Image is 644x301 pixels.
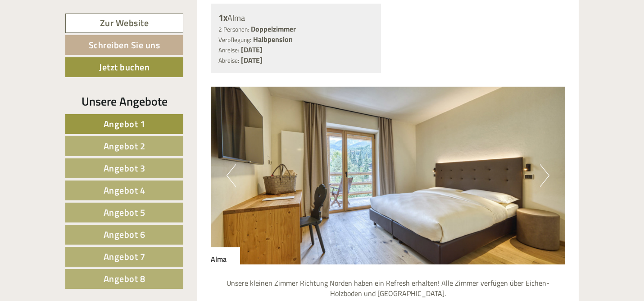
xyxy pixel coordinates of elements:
span: Angebot 8 [104,272,145,286]
div: Alma [211,247,240,264]
b: [DATE] [241,44,263,55]
a: Schreiben Sie uns [65,35,183,55]
small: Verpflegung: [218,35,251,44]
button: Next [540,164,549,187]
span: Angebot 3 [104,161,145,175]
b: Halbpension [253,34,293,45]
b: [DATE] [241,55,263,65]
a: Zur Website [65,14,183,33]
b: Doppelzimmer [251,23,296,34]
img: image [211,87,566,264]
div: Alma [218,11,374,24]
span: Angebot 7 [104,250,145,264]
span: Angebot 1 [104,117,145,131]
b: 1x [218,10,227,24]
div: Unsere Angebote [65,93,183,110]
small: Abreise: [218,56,239,65]
a: Jetzt buchen [65,57,183,77]
span: Angebot 2 [104,139,145,153]
span: Angebot 6 [104,227,145,241]
small: 2 Personen: [218,25,249,34]
small: Anreise: [218,46,239,55]
span: Angebot 4 [104,183,145,197]
button: Previous [227,164,236,187]
span: Angebot 5 [104,205,145,219]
